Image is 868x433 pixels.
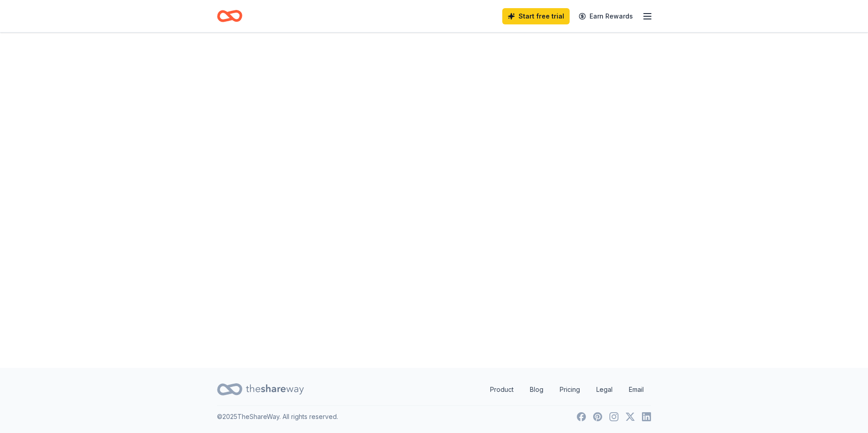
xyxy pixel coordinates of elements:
a: Email [622,381,651,399]
a: Home [217,5,242,27]
p: © 2025 TheShareWay. All rights reserved. [217,411,338,422]
a: Legal [589,381,620,399]
a: Start free trial [502,8,570,24]
a: Product [483,381,521,399]
a: Blog [523,381,551,399]
a: Earn Rewards [573,8,638,24]
a: Pricing [552,381,587,399]
nav: quick links [483,381,651,399]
